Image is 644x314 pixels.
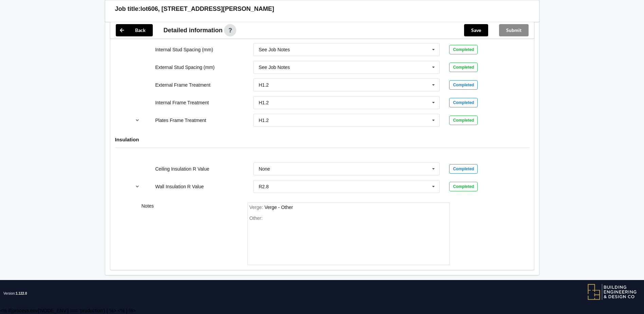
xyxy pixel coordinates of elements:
[155,100,209,105] label: Internal Frame Treatment
[247,203,450,265] form: notes-field
[259,184,269,189] div: R2.8
[587,283,637,300] img: BEDC logo
[259,167,270,171] div: None
[259,47,290,52] div: See Job Notes
[131,114,144,126] button: reference-toggle
[259,100,269,105] div: H1.2
[131,180,144,193] button: reference-toggle
[115,136,529,143] h4: Insulation
[449,164,478,174] div: Completed
[155,65,215,70] label: External Stud Spacing (mm)
[116,24,153,36] button: Back
[264,205,293,210] div: Verge
[449,63,478,72] div: Completed
[259,118,269,123] div: H1.2
[259,83,269,87] div: H1.2
[16,292,27,295] span: 1.122.0
[155,82,210,88] label: External Frame Treatment
[449,116,478,125] div: Completed
[3,280,27,307] span: Version:
[259,65,290,70] div: See Job Notes
[141,5,274,13] h3: lot606, [STREET_ADDRESS][PERSON_NAME]
[449,182,478,191] div: Completed
[164,27,223,33] span: Detailed information
[155,166,209,172] label: Ceiling Insulation R Value
[449,80,478,90] div: Completed
[464,24,488,36] button: Save
[115,5,141,13] h3: Job title:
[137,203,243,265] div: Notes
[449,45,478,54] div: Completed
[155,184,204,189] label: Wall Insulation R Value
[155,118,206,123] label: Plates Frame Treatment
[155,47,213,52] label: Internal Stud Spacing (mm)
[250,215,263,221] span: Other:
[250,205,264,210] span: Verge :
[449,98,478,107] div: Completed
